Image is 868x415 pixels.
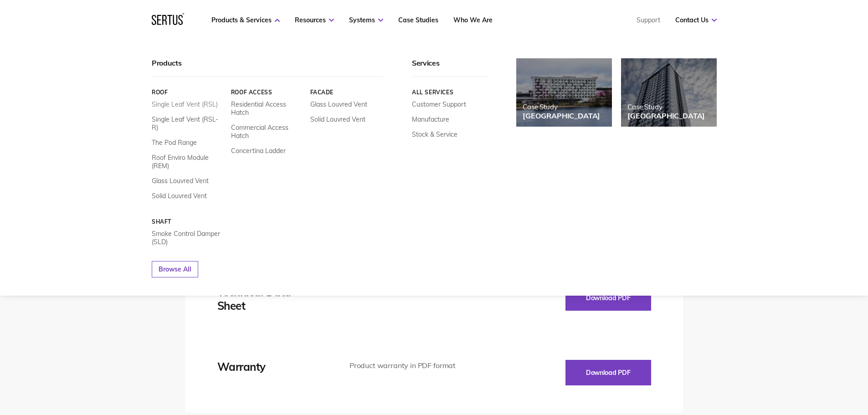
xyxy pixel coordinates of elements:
div: [GEOGRAPHIC_DATA] [523,111,600,120]
div: Warranty [217,360,322,374]
a: All services [412,89,489,96]
div: Product warranty in PDF format [349,360,500,372]
a: Stock & Service [412,130,457,138]
div: Case Study [523,102,600,111]
button: Download PDF [565,285,651,311]
a: Resources [295,16,334,24]
a: Glass Louvred Vent [152,177,209,185]
iframe: Chat Widget [704,309,868,415]
button: Download PDF [565,360,651,385]
a: Manufacture [412,115,449,123]
div: Case Study [627,102,705,111]
a: Roof [152,89,224,96]
a: Contact Us [675,16,717,24]
a: Customer Support [412,100,466,108]
a: Single Leaf Vent (RSL-R) [152,115,224,132]
a: Case Study[GEOGRAPHIC_DATA] [516,58,612,127]
a: Solid Louvred Vent [310,115,365,123]
a: Support [637,16,660,24]
a: Facade [310,89,382,96]
a: Commercial Access Hatch [231,123,303,140]
a: Who We Are [453,16,493,24]
a: Solid Louvred Vent [152,192,207,200]
a: Residential Access Hatch [231,100,303,117]
a: Case Studies [398,16,438,24]
a: Glass Louvred Vent [310,100,367,108]
a: Roof Access [231,89,303,96]
a: Browse All [152,261,198,277]
div: Products [152,58,382,77]
a: Case Study[GEOGRAPHIC_DATA] [621,58,717,127]
a: Products & Services [211,16,280,24]
a: Smoke Control Damper (SLD) [152,230,224,246]
a: Shaft [152,218,224,225]
div: Services [412,58,489,77]
a: Roof Enviro Module (REM) [152,154,224,170]
a: Single Leaf Vent (RSL) [152,100,218,108]
div: [GEOGRAPHIC_DATA] [627,111,705,120]
div: Technical Data Sheet [217,285,322,313]
a: The Pod Range [152,138,197,147]
a: Systems [349,16,383,24]
a: Concertina Ladder [231,147,285,155]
